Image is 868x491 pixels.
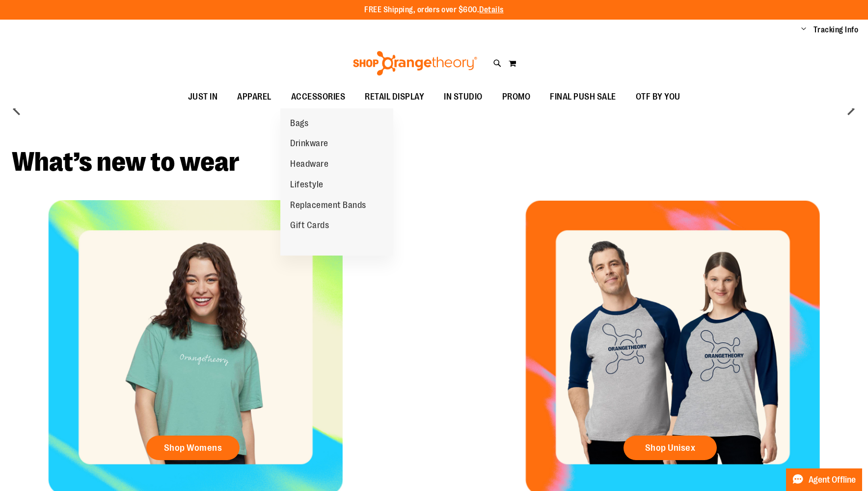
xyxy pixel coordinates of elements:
a: FINAL PUSH SALE [540,86,626,108]
a: ACCESSORIES [281,86,355,108]
p: FREE Shipping, orders over $600. [364,4,504,16]
a: JUST IN [178,86,228,108]
span: Agent Offline [809,475,856,485]
a: Gift Cards [280,215,339,236]
span: Lifestyle [290,180,324,192]
span: ACCESSORIES [291,86,346,108]
a: Replacement Bands [280,195,376,216]
span: OTF BY YOU [636,86,680,108]
span: Gift Cards [290,220,329,233]
span: Headware [290,159,328,171]
a: Bags [280,113,318,134]
a: Drinkware [280,133,338,154]
span: Replacement Bands [290,200,366,212]
img: Shop Orangetheory [352,51,479,76]
ul: ACCESSORIES [280,108,393,256]
a: RETAIL DISPLAY [355,86,434,108]
span: Bags [290,118,308,130]
a: Lifestyle [280,175,333,195]
h2: What’s new to wear [12,149,856,176]
a: Tracking Info [814,25,859,35]
a: Shop Unisex [624,436,717,460]
a: IN STUDIO [434,86,492,108]
span: APPAREL [237,86,271,108]
span: JUST IN [188,86,218,108]
a: Details [479,5,504,14]
a: Headware [280,154,338,175]
span: FINAL PUSH SALE [550,86,616,108]
button: Agent Offline [786,468,862,491]
span: Shop Womens [164,442,222,453]
span: IN STUDIO [444,86,483,108]
a: PROMO [492,86,541,108]
a: OTF BY YOU [626,86,690,108]
span: RETAIL DISPLAY [365,86,424,108]
a: Shop Womens [146,436,240,460]
span: PROMO [502,86,531,108]
a: APPAREL [227,86,281,108]
button: prev [7,99,27,119]
span: Drinkware [290,138,328,151]
button: next [841,99,861,119]
span: Shop Unisex [645,442,696,453]
button: Account menu [801,25,806,35]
